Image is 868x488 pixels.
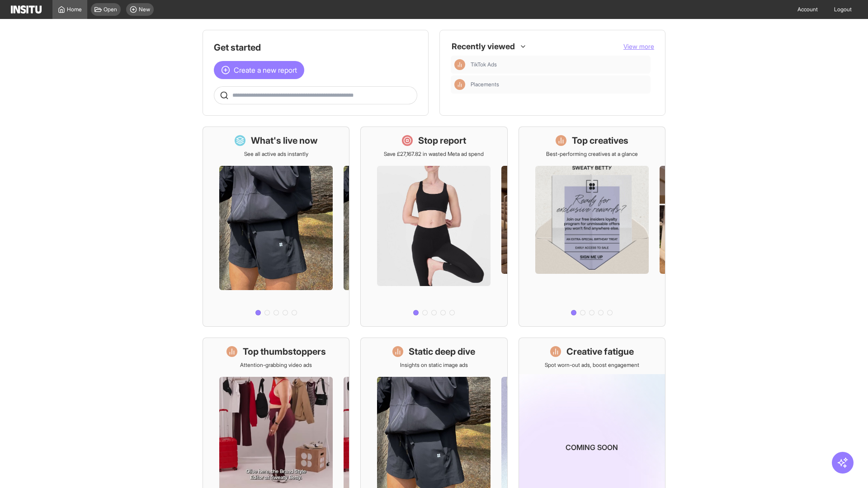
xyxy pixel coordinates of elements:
span: New [139,6,150,13]
span: Create a new report [234,65,297,75]
button: View more [623,42,654,51]
p: See all active ads instantly [244,150,308,158]
span: Placements [471,81,647,88]
a: Stop reportSave £27,167.82 in wasted Meta ad spend [360,127,507,327]
h1: Top thumbstoppers [243,345,326,358]
div: Insights [454,59,465,70]
p: Attention-grabbing video ads [240,361,312,369]
h1: Static deep dive [409,345,475,358]
p: Best-performing creatives at a glance [546,150,638,158]
span: Open [104,6,117,13]
span: TikTok Ads [471,61,647,68]
img: Logo [11,5,42,14]
h1: Get started [214,41,417,54]
span: Placements [471,81,499,88]
a: Top creativesBest-performing creatives at a glance [519,127,665,327]
p: Save £27,167.82 in wasted Meta ad spend [384,150,484,158]
span: View more [623,42,654,50]
a: What's live nowSee all active ads instantly [203,127,349,327]
button: Create a new report [214,61,304,79]
h1: Stop report [418,134,466,147]
div: Insights [454,79,465,90]
h1: What's live now [251,134,318,147]
span: TikTok Ads [471,61,497,68]
p: Insights on static image ads [400,361,468,369]
span: Home [67,6,82,13]
h1: Top creatives [572,134,628,147]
